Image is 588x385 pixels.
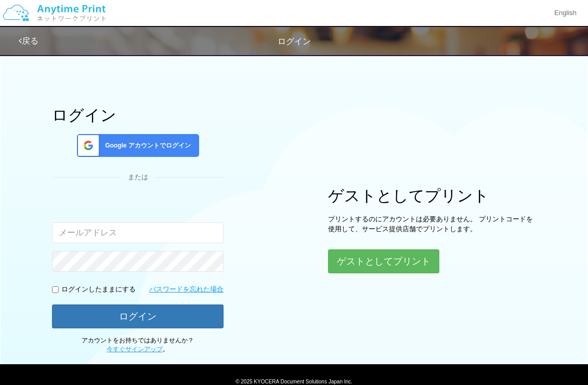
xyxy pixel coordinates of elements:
span: 。 [107,346,169,353]
span: ログイン [278,37,311,46]
p: アカウントをお持ちではありませんか？ [52,336,224,354]
a: 今すぐサインアップ [107,346,163,353]
a: 戻る [19,36,38,45]
p: ログインしたままにする [61,285,136,295]
button: ログイン [52,304,224,328]
h1: ログイン [52,107,224,124]
input: メールアドレス [52,222,224,243]
span: © 2025 KYOCERA Document Solutions Japan Inc. [236,378,352,384]
a: パスワードを忘れた場合 [149,285,224,295]
button: ゲストとしてプリント [328,249,439,273]
span: Google アカウントでログイン [101,141,191,150]
div: または [52,172,224,182]
h1: ゲストとしてプリント [328,187,536,204]
p: プリントするのにアカウントは必要ありません。 プリントコードを使用して、サービス提供店舗でプリントします。 [328,215,536,234]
